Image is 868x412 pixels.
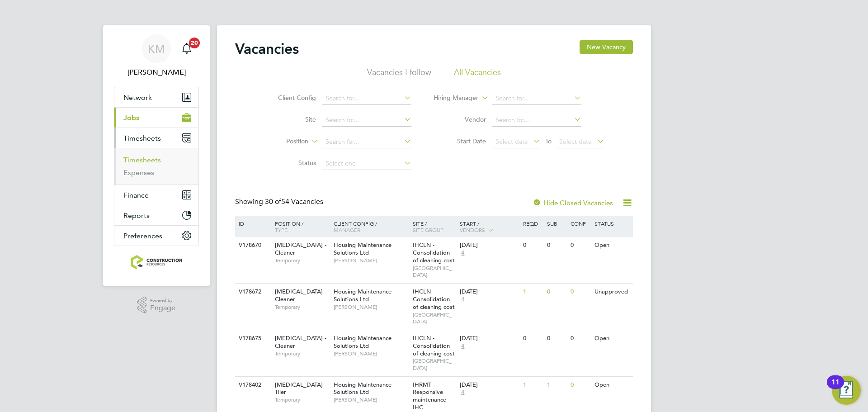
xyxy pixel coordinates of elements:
span: Housing Maintenance Solutions Ltd [334,288,392,303]
span: Vendors [460,226,485,233]
span: Preferences [123,232,162,240]
a: Go to home page [114,255,199,270]
span: 4 [460,342,466,350]
button: Timesheets [114,128,198,148]
span: Network [123,93,152,102]
div: Sub [545,216,568,231]
label: Hide Closed Vacancies [533,199,613,207]
span: Type [275,226,288,233]
span: Housing Maintenance Solutions Ltd [334,334,392,350]
div: 0 [545,237,568,254]
input: Search for... [322,114,411,127]
a: KM[PERSON_NAME] [114,34,199,78]
div: Showing [235,197,325,207]
span: Jobs [123,114,139,122]
span: IHCLN - Consolidation of cleaning cost [413,334,455,357]
span: Manager [334,226,360,233]
label: Hiring Manager [426,94,478,103]
div: 11 [831,382,840,394]
span: Temporary [275,350,329,357]
span: Temporary [275,396,329,403]
div: Status [592,216,632,231]
div: Reqd [521,216,544,231]
div: 1 [521,377,544,393]
div: Conf [568,216,592,231]
span: Site Group [413,226,443,233]
input: Search for... [322,92,411,105]
div: V178402 [236,377,268,393]
div: Start / [458,216,521,238]
button: Network [114,87,198,107]
div: Timesheets [114,148,198,185]
div: [DATE] [460,288,519,296]
span: [GEOGRAPHIC_DATA] [413,357,456,371]
div: 0 [568,377,592,393]
label: Start Date [434,137,486,145]
a: 20 [178,34,196,63]
span: Powered by [150,297,175,304]
div: V178672 [236,284,268,300]
span: [PERSON_NAME] [334,350,408,357]
div: 0 [568,237,592,254]
a: Powered byEngage [137,297,176,314]
div: [DATE] [460,242,519,249]
div: Open [592,330,632,347]
span: IHCLN - Consolidation of cleaning cost [413,241,455,264]
div: V178675 [236,330,268,347]
button: Open Resource Center, 11 new notifications [832,376,861,405]
div: 1 [545,377,568,393]
span: [GEOGRAPHIC_DATA] [413,311,456,325]
label: Client Config [264,94,316,102]
span: [PERSON_NAME] [334,303,408,311]
span: [PERSON_NAME] [334,396,408,403]
span: 30 of [265,197,281,206]
span: IHRMT - Responsive maintenance - IHC [413,381,450,412]
div: [DATE] [460,381,519,389]
span: 4 [460,249,466,257]
div: Position / [268,216,331,237]
span: KM [148,43,165,55]
label: Site [264,115,316,123]
span: 20 [189,38,200,48]
div: V178670 [236,237,268,254]
div: ID [236,216,268,231]
div: Site / [410,216,458,237]
h2: Vacancies [235,40,299,58]
span: [GEOGRAPHIC_DATA] [413,265,456,279]
span: Temporary [275,303,329,311]
span: [PERSON_NAME] [334,257,408,264]
span: [MEDICAL_DATA] - Tiler [275,381,326,396]
label: Status [264,159,316,167]
div: 0 [521,330,544,347]
span: IHCLN - Consolidation of cleaning cost [413,288,455,311]
span: Temporary [275,257,329,264]
nav: Main navigation [103,25,210,286]
img: construction-resources-logo-retina.png [131,255,183,270]
input: Search for... [492,92,581,105]
span: Reports [123,211,150,220]
span: Timesheets [123,134,161,142]
label: Vendor [434,115,486,123]
div: [DATE] [460,335,519,342]
label: Position [256,137,308,146]
span: Kacy Melton [114,67,199,78]
li: Vacancies I follow [367,67,431,83]
div: Open [592,377,632,393]
span: Select date [559,137,592,146]
div: 0 [568,284,592,300]
button: New Vacancy [580,40,633,54]
button: Reports [114,205,198,225]
button: Preferences [114,226,198,246]
div: 0 [545,284,568,300]
li: All Vacancies [454,67,501,83]
div: Open [592,237,632,254]
div: 0 [568,330,592,347]
span: Housing Maintenance Solutions Ltd [334,381,392,396]
input: Select one [322,157,411,170]
span: To [542,135,554,147]
a: Timesheets [123,156,161,164]
span: [MEDICAL_DATA] - Cleaner [275,288,326,303]
span: Finance [123,191,149,199]
div: Client Config / [331,216,410,237]
span: 4 [460,388,466,396]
